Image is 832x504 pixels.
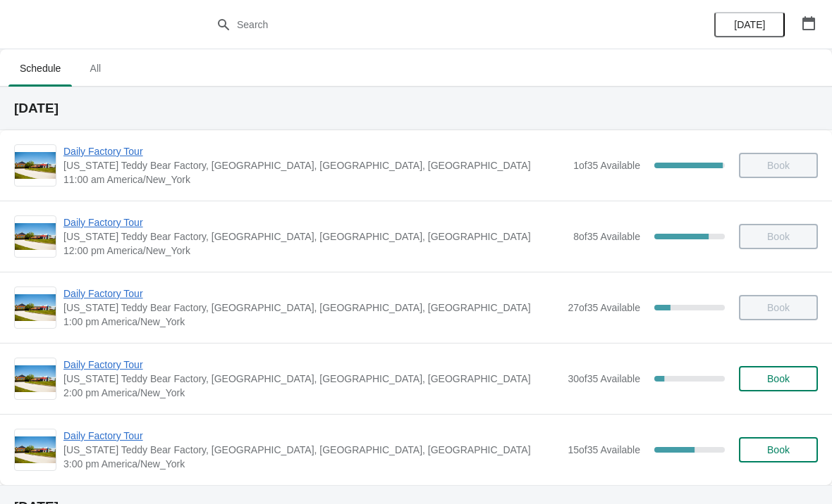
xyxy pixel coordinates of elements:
span: 12:00 pm America/New_York [63,244,566,258]
h2: [DATE] [14,101,818,115]
span: All [78,56,113,81]
span: 30 of 35 Available [568,373,640,384]
span: [US_STATE] Teddy Bear Factory, [GEOGRAPHIC_DATA], [GEOGRAPHIC_DATA], [GEOGRAPHIC_DATA] [63,158,566,172]
button: [DATE] [714,12,785,37]
span: [US_STATE] Teddy Bear Factory, [GEOGRAPHIC_DATA], [GEOGRAPHIC_DATA], [GEOGRAPHIC_DATA] [63,229,566,244]
span: [US_STATE] Teddy Bear Factory, [GEOGRAPHIC_DATA], [GEOGRAPHIC_DATA], [GEOGRAPHIC_DATA] [63,301,561,315]
input: Search [236,12,624,37]
span: 27 of 35 Available [568,302,640,313]
span: [US_STATE] Teddy Bear Factory, [GEOGRAPHIC_DATA], [GEOGRAPHIC_DATA], [GEOGRAPHIC_DATA] [63,372,561,386]
img: Daily Factory Tour | Vermont Teddy Bear Factory, Shelburne Road, Shelburne, VT, USA | 2:00 pm Ame... [15,365,56,393]
img: Daily Factory Tour | Vermont Teddy Bear Factory, Shelburne Road, Shelburne, VT, USA | 11:00 am Am... [15,152,56,179]
span: Daily Factory Tour [63,144,566,158]
span: 15 of 35 Available [568,444,640,455]
button: Book [739,437,818,462]
span: 8 of 35 Available [573,231,640,242]
span: 2:00 pm America/New_York [63,386,561,400]
span: 1:00 pm America/New_York [63,315,561,329]
button: Book [739,366,818,391]
span: Daily Factory Tour [63,429,561,443]
img: Daily Factory Tour | Vermont Teddy Bear Factory, Shelburne Road, Shelburne, VT, USA | 1:00 pm Ame... [15,294,56,322]
span: 1 of 35 Available [573,160,640,171]
span: Book [767,444,790,455]
span: Daily Factory Tour [63,286,561,301]
span: 11:00 am America/New_York [63,172,566,187]
span: [US_STATE] Teddy Bear Factory, [GEOGRAPHIC_DATA], [GEOGRAPHIC_DATA], [GEOGRAPHIC_DATA] [63,443,561,457]
span: [DATE] [734,19,765,30]
img: Daily Factory Tour | Vermont Teddy Bear Factory, Shelburne Road, Shelburne, VT, USA | 3:00 pm Ame... [15,436,56,464]
span: Daily Factory Tour [63,358,561,372]
span: Schedule [8,56,72,81]
span: Book [767,373,790,384]
span: Daily Factory Tour [63,215,566,229]
img: Daily Factory Tour | Vermont Teddy Bear Factory, Shelburne Road, Shelburne, VT, USA | 12:00 pm Am... [15,223,56,251]
span: 3:00 pm America/New_York [63,457,561,471]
